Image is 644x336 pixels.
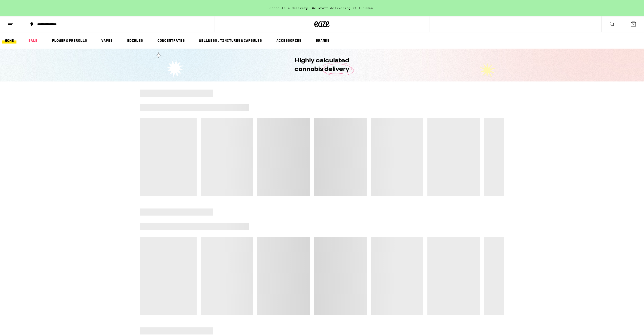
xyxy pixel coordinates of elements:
a: EDIBLES [124,37,146,44]
a: VAPES [99,37,115,44]
a: HOME [2,37,16,44]
a: WELLNESS, TINCTURES & CAPSULES [196,37,264,44]
h1: Highly calculated cannabis delivery [280,56,364,74]
a: SALE [26,37,40,44]
a: FLOWER & PREROLLS [49,37,90,44]
a: BRANDS [313,37,332,44]
a: ACCESSORIES [274,37,304,44]
a: CONCENTRATES [155,37,187,44]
